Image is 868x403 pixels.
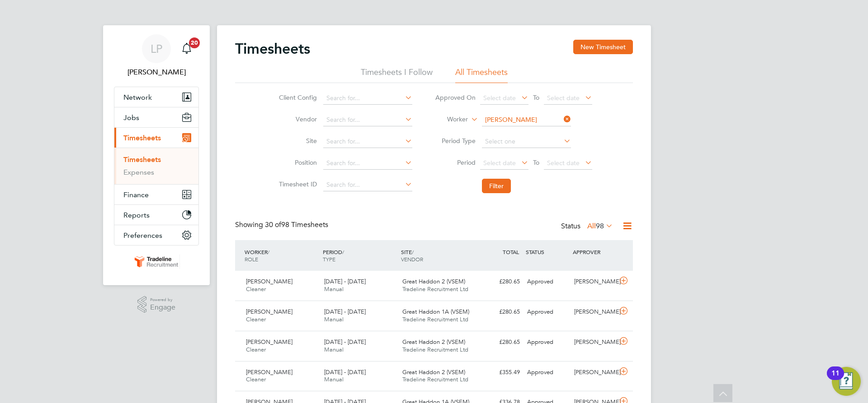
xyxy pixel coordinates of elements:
button: Filter [482,179,511,193]
div: 11 [831,373,840,385]
div: [PERSON_NAME] [571,335,618,350]
span: / [342,248,344,255]
li: All Timesheets [455,67,508,83]
div: Status [561,220,615,233]
span: Manual [324,346,344,353]
h2: Timesheets [235,40,310,58]
span: 98 Timesheets [265,220,328,229]
span: [DATE] - [DATE] [324,368,366,376]
span: Cleaner [246,375,266,383]
span: Select date [483,159,516,167]
label: Position [276,158,317,167]
div: PERIOD [321,244,399,267]
span: [PERSON_NAME] [246,278,292,285]
a: 20 [178,34,196,63]
label: Timesheet ID [276,180,317,188]
input: Search for... [323,135,412,148]
div: £280.65 [476,335,524,350]
span: Tradeline Recruitment Ltd [402,285,468,293]
div: STATUS [524,244,571,260]
a: Go to home page [114,255,199,269]
span: [PERSON_NAME] [246,308,292,315]
label: Period Type [435,137,476,145]
button: Jobs [114,107,198,127]
a: Timesheets [123,155,161,164]
button: Reports [114,205,198,225]
div: Approved [524,305,571,320]
span: To [530,157,542,168]
span: TOTAL [503,248,519,255]
button: Preferences [114,225,198,245]
span: Powered by [150,296,175,304]
span: Lauren Pearson [114,67,199,78]
span: Cleaner [246,346,266,353]
span: [DATE] - [DATE] [324,338,366,346]
span: Finance [123,190,149,199]
span: Cleaner [246,285,266,293]
img: tradelinerecruitment-logo-retina.png [133,255,180,269]
span: Tradeline Recruitment Ltd [402,315,468,323]
div: £280.65 [476,274,524,289]
input: Search for... [323,114,412,126]
span: [DATE] - [DATE] [324,308,366,315]
div: SITE [399,244,477,267]
div: £280.65 [476,305,524,320]
span: Select date [547,159,580,167]
span: Reports [123,211,150,219]
div: £355.49 [476,365,524,380]
div: [PERSON_NAME] [571,305,618,320]
span: Cleaner [246,315,266,323]
input: Search for... [323,157,412,170]
span: / [412,248,414,255]
a: Expenses [123,168,154,176]
nav: Main navigation [103,25,210,285]
a: Powered byEngage [137,296,176,313]
div: Approved [524,365,571,380]
input: Search for... [482,114,571,126]
div: APPROVER [571,244,618,260]
div: Showing [235,220,330,230]
span: Manual [324,315,344,323]
a: LP[PERSON_NAME] [114,34,199,78]
span: Tradeline Recruitment Ltd [402,346,468,353]
div: Timesheets [114,148,198,184]
span: Manual [324,375,344,383]
input: Select one [482,135,571,148]
input: Search for... [323,179,412,191]
div: WORKER [242,244,321,267]
span: [DATE] - [DATE] [324,278,366,285]
span: / [268,248,269,255]
div: [PERSON_NAME] [571,365,618,380]
div: Approved [524,335,571,350]
span: Engage [150,304,175,311]
button: Open Resource Center, 11 new notifications [832,367,861,396]
span: TYPE [323,255,335,263]
span: To [530,92,542,103]
div: Approved [524,274,571,289]
span: [PERSON_NAME] [246,368,292,376]
label: All [587,222,613,231]
button: Network [114,87,198,107]
label: Client Config [276,93,317,102]
span: LP [151,43,162,55]
input: Search for... [323,92,412,105]
span: Select date [547,94,580,102]
button: Finance [114,185,198,204]
span: ROLE [245,255,258,263]
button: New Timesheet [573,40,633,54]
span: Preferences [123,231,162,240]
span: Jobs [123,113,139,122]
span: Great Haddon 1A (VSEM) [402,308,469,315]
span: Great Haddon 2 (VSEM) [402,338,465,346]
span: Tradeline Recruitment Ltd [402,375,468,383]
span: [PERSON_NAME] [246,338,292,346]
label: Approved On [435,93,476,102]
span: 30 of [265,220,281,229]
span: 98 [596,222,604,231]
span: Select date [483,94,516,102]
li: Timesheets I Follow [361,67,433,83]
span: Great Haddon 2 (VSEM) [402,278,465,285]
span: Network [123,93,152,102]
label: Period [435,158,476,167]
span: Timesheets [123,134,161,142]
